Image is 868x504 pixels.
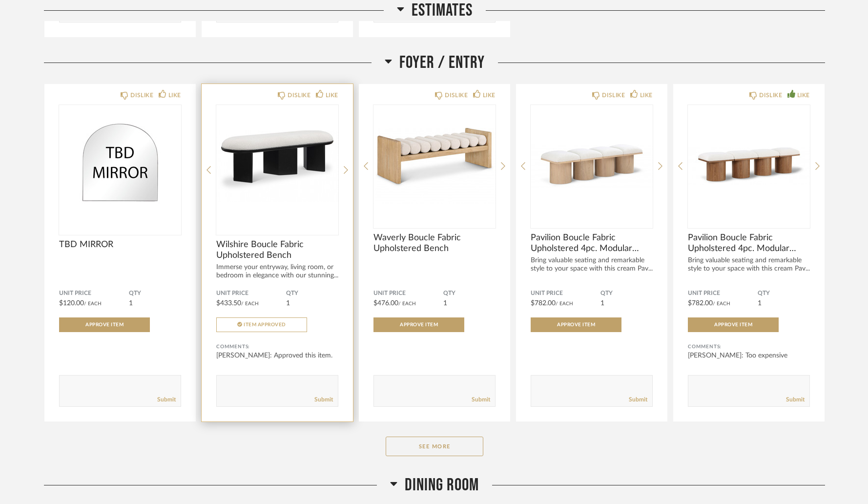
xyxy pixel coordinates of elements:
div: 0 [59,105,181,227]
span: Approve Item [557,322,595,327]
img: undefined [216,105,338,227]
span: $782.00 [688,300,713,307]
span: 1 [758,300,762,307]
button: Approve Item [373,317,464,332]
a: Submit [157,396,176,404]
div: Comments: [688,342,810,352]
div: Bring valuable seating and remarkable style to your space with this cream Pav... [531,256,653,273]
button: Approve Item [531,317,621,332]
span: 1 [600,300,604,307]
span: / Each [713,301,730,306]
a: Submit [786,396,805,404]
span: $782.00 [531,300,556,307]
span: 1 [129,300,133,307]
span: Approve Item [714,322,752,327]
img: undefined [531,105,653,227]
div: DISLIKE [602,90,625,100]
button: Approve Item [59,317,150,332]
span: Unit Price [688,290,758,297]
span: / Each [84,301,102,306]
span: Approve Item [400,322,438,327]
span: Unit Price [373,290,443,297]
span: / Each [398,301,416,306]
button: See More [386,437,483,456]
span: Unit Price [531,290,600,297]
span: Dining Room [405,475,479,496]
img: undefined [59,105,181,227]
div: LIKE [483,90,496,100]
span: $476.00 [373,300,398,307]
div: DISLIKE [445,90,468,100]
img: undefined [688,105,810,227]
div: DISLIKE [759,90,782,100]
a: Submit [314,396,333,404]
div: LIKE [326,90,338,100]
div: [PERSON_NAME]: Approved this item. [216,351,338,360]
span: QTY [600,290,653,297]
button: Approve Item [688,317,779,332]
img: undefined [373,105,496,227]
span: $120.00 [59,300,84,307]
span: / Each [556,301,573,306]
span: TBD MIRROR [59,239,181,250]
a: Submit [629,396,647,404]
span: Pavilion Boucle Fabric Upholstered 4pc. Modular Bench [531,232,653,254]
div: DISLIKE [130,90,153,100]
div: [PERSON_NAME]: Too expensive [688,351,810,360]
div: Comments: [216,342,338,352]
a: Submit [472,396,490,404]
span: Foyer / Entry [399,52,485,73]
div: Immerse your entryway, living room, or bedroom in elegance with our stunning... [216,263,338,280]
span: Approve Item [85,322,124,327]
span: $433.50 [216,300,241,307]
span: QTY [443,290,496,297]
span: Waverly Boucle Fabric Upholstered Bench [373,232,496,254]
span: Unit Price [59,290,129,297]
div: LIKE [797,90,810,100]
span: Pavilion Boucle Fabric Upholstered 4pc. Modular Bench [688,232,810,254]
span: Item Approved [244,322,286,327]
span: 1 [286,300,290,307]
span: Wilshire Boucle Fabric Upholstered Bench [216,239,338,261]
div: LIKE [640,90,653,100]
span: / Each [241,301,259,306]
div: Bring valuable seating and remarkable style to your space with this cream Pav... [688,256,810,273]
div: LIKE [168,90,181,100]
span: Unit Price [216,290,286,297]
button: Item Approved [216,317,307,332]
div: 0 [216,105,338,227]
span: 1 [443,300,447,307]
span: QTY [286,290,338,297]
span: QTY [758,290,810,297]
div: DISLIKE [288,90,310,100]
span: QTY [129,290,181,297]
